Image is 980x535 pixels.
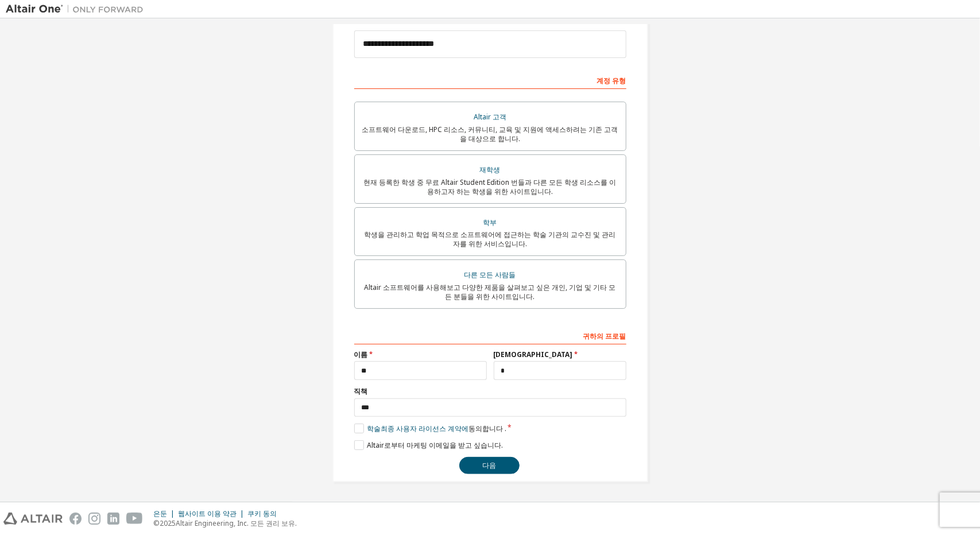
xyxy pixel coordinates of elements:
[480,165,501,175] font: 재학생
[468,424,506,433] font: 동의합니다 .
[107,513,119,525] img: linkedin.svg
[474,112,506,122] font: Altair 고객
[482,460,496,470] font: 다음
[88,513,100,525] img: instagram.svg
[176,518,297,528] font: Altair Engineering, Inc. 모든 권리 보유.
[6,3,149,15] img: 알타이르 원
[494,350,573,359] font: [DEMOGRAPHIC_DATA]
[367,440,503,450] font: Altair로부터 마케팅 이메일을 받고 싶습니다.
[459,457,520,474] button: 다음
[381,424,468,433] font: 최종 사용자 라이선스 계약에
[364,177,617,196] font: 현재 등록한 학생 중 무료 Altair Student Edition 번들과 다른 모든 학생 리소스를 이용하고자 하는 학생을 위한 사이트입니다.
[483,218,497,227] font: 학부
[126,513,143,525] img: youtube.svg
[153,518,160,528] font: ©
[365,282,616,301] font: Altair 소프트웨어를 사용해보고 다양한 제품을 살펴보고 싶은 개인, 기업 및 기타 모든 분들을 위한 사이트입니다.
[367,424,381,433] font: 학술
[464,270,516,280] font: 다른 모든 사람들
[160,518,176,528] font: 2025
[354,350,368,359] font: 이름
[362,125,618,144] font: 소프트웨어 다운로드, HPC 리소스, 커뮤니티, 교육 및 지원에 액세스하려는 기존 고객을 대상으로 합니다.
[597,76,626,86] font: 계정 유형
[247,509,277,518] font: 쿠키 동의
[365,230,616,249] font: 학생을 관리하고 학업 목적으로 소프트웨어에 접근하는 학술 기관의 교수진 및 관리자를 위한 서비스입니다.
[354,386,368,396] font: 직책
[3,513,63,525] img: altair_logo.svg
[178,509,237,518] font: 웹사이트 이용 약관
[69,513,82,525] img: facebook.svg
[153,509,167,518] font: 은둔
[583,331,626,341] font: 귀하의 프로필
